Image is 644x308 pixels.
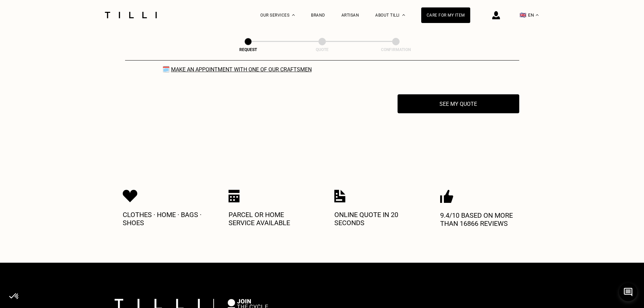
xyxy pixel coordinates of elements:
a: Artisan [341,13,359,18]
img: menu déroulant [536,14,539,16]
a: Care for my item [421,7,470,23]
img: Dropdown menu [292,14,295,16]
div: Confirmation [362,47,430,52]
img: Icon [440,190,453,203]
img: Tilli seamstress service logo [102,12,159,18]
p: Parcel or home service available [229,211,310,227]
span: 🗓️ [162,66,312,73]
p: Online quote in 20 seconds [334,211,415,227]
p: Clothes · Home · Bags · Shoes [123,211,204,227]
img: login icon [492,11,500,19]
a: Make an appointment with one of our craftsmen [171,66,312,73]
div: Quote [288,47,356,52]
div: Request [214,47,282,52]
img: Icon [229,190,240,203]
span: 🇬🇧 [520,12,526,18]
p: 9.4/10 based on more than 16866 reviews [440,211,521,228]
img: Icon [334,190,345,203]
button: See my quote [398,94,519,113]
img: About dropdown menu [402,14,405,16]
a: Brand [311,13,325,18]
img: Icon [123,190,138,203]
